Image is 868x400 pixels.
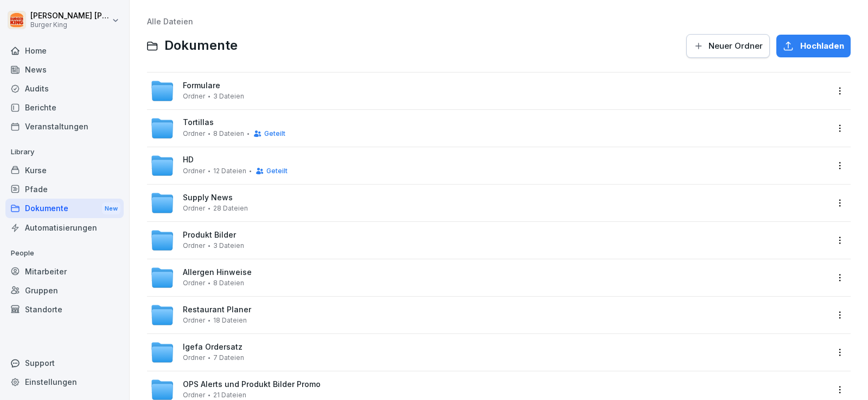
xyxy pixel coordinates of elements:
[5,180,124,199] a: Pfade
[709,40,763,52] span: Neuer Ordner
[266,167,288,175] span: Geteilt
[183,391,205,399] span: Ordner
[5,300,124,319] a: Standorte
[5,117,124,136] a: Veranstaltungen
[150,191,828,215] a: Supply NewsOrdner28 Dateien
[213,354,244,362] span: 7 Dateien
[5,199,124,219] a: DokumenteNew
[5,79,124,98] a: Audits
[5,161,124,180] a: Kurse
[183,279,205,287] span: Ordner
[183,242,205,250] span: Ordner
[150,79,828,103] a: FormulareOrdner3 Dateien
[150,154,828,178] a: HDOrdner12 DateienGeteilt
[800,40,844,52] span: Hochladen
[5,353,124,372] div: Support
[5,262,124,281] a: Mitarbeiter
[183,130,205,137] span: Ordner
[183,167,205,175] span: Ordner
[183,354,205,362] span: Ordner
[183,81,220,90] span: Formulare
[5,245,124,262] p: People
[150,228,828,252] a: Produkt BilderOrdner3 Dateien
[183,205,205,212] span: Ordner
[213,205,248,212] span: 28 Dateien
[5,98,124,117] a: Berichte
[30,11,110,21] p: [PERSON_NAME] [PERSON_NAME]
[686,34,770,58] button: Neuer Ordner
[264,130,285,137] span: Geteilt
[183,231,236,240] span: Produkt Bilder
[213,167,246,175] span: 12 Dateien
[5,372,124,391] a: Einstellungen
[102,202,120,215] div: New
[150,116,828,140] a: TortillasOrdner8 DateienGeteilt
[5,218,124,237] a: Automatisierungen
[150,266,828,290] a: Allergen HinweiseOrdner8 Dateien
[183,155,194,165] span: HD
[183,343,242,352] span: Igefa Ordersatz
[213,317,247,324] span: 18 Dateien
[150,303,828,327] a: Restaurant PlanerOrdner18 Dateien
[183,93,205,100] span: Ordner
[150,340,828,364] a: Igefa OrdersatzOrdner7 Dateien
[5,41,124,60] a: Home
[213,279,244,287] span: 8 Dateien
[30,21,110,29] p: Burger King
[183,118,214,127] span: Tortillas
[183,380,321,389] span: OPS Alerts und Produkt Bilder Promo
[183,305,251,314] span: Restaurant Planer
[164,38,238,54] span: Dokumente
[183,317,205,324] span: Ordner
[5,281,124,300] a: Gruppen
[213,391,246,399] span: 21 Dateien
[183,193,233,202] span: Supply News
[213,130,244,137] span: 8 Dateien
[5,143,124,161] p: Library
[776,35,851,57] button: Hochladen
[183,268,252,277] span: Allergen Hinweise
[147,17,193,26] a: Alle Dateien
[5,199,124,219] div: Dokumente
[5,60,124,79] a: News
[213,242,244,250] span: 3 Dateien
[213,93,244,100] span: 3 Dateien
